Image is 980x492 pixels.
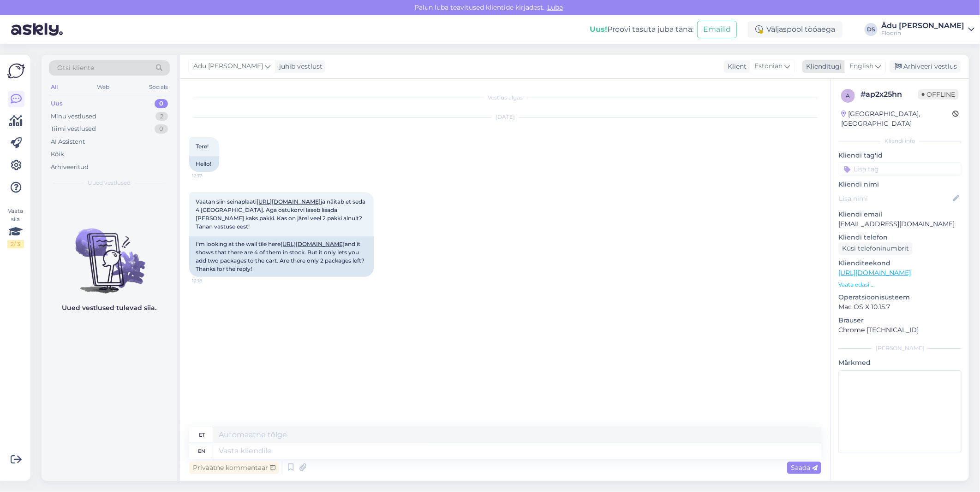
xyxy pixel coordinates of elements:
[838,293,962,302] p: Operatsioonisüsteem
[42,212,177,295] img: No chats
[198,443,206,459] div: en
[7,240,24,248] div: 2 / 3
[96,81,112,93] div: Web
[754,61,783,71] span: Estonian
[890,60,961,73] div: Arhiveeri vestlus
[838,302,962,312] p: Mac OS X 10.15.7
[196,198,367,230] span: Vaatan siin seinaplaati ja näitab et seda 4 [GEOGRAPHIC_DATA]. Aga ostukorvi laseb lisada [PERSON...
[275,62,323,71] div: juhib vestlust
[51,99,63,108] div: Uus
[860,89,918,100] div: # ap2x25hn
[838,242,913,255] div: Küsi telefoninumbrit
[846,92,850,99] span: a
[918,89,959,100] span: Offline
[838,358,962,368] p: Märkmed
[88,179,131,187] span: Uued vestlused
[838,325,962,335] p: Chrome [TECHNICAL_ID]
[196,143,209,150] span: Tere!
[189,156,219,172] div: Hello!
[849,61,873,71] span: English
[189,236,374,277] div: I'm looking at the wall tile here and it shows that there are 4 of them in stock. But it only let...
[155,99,168,108] div: 0
[724,62,747,71] div: Klient
[838,162,962,176] input: Lisa tag
[51,163,89,172] div: Arhiveeritud
[748,21,843,38] div: Väljaspool tööaega
[193,61,263,71] span: Ädu [PERSON_NAME]
[838,137,962,145] div: Kliendi info
[791,463,818,472] span: Saada
[838,219,962,229] p: [EMAIL_ADDRESS][DOMAIN_NAME]
[881,22,964,29] div: Ädu [PERSON_NAME]
[839,193,951,204] input: Lisa nimi
[155,112,168,121] div: 2
[838,316,962,325] p: Brauser
[7,62,25,80] img: Askly Logo
[865,23,878,36] div: DS
[838,258,962,268] p: Klienditeekond
[189,113,821,121] div: [DATE]
[189,462,279,474] div: Privaatne kommentaar
[697,21,737,38] button: Emailid
[802,62,842,71] div: Klienditugi
[838,281,962,289] p: Vaata edasi ...
[192,172,227,179] span: 12:17
[881,22,974,37] a: Ädu [PERSON_NAME]Floorin
[881,29,964,37] div: Floorin
[838,210,962,219] p: Kliendi email
[192,277,227,284] span: 12:18
[155,124,168,134] div: 0
[838,344,962,352] div: [PERSON_NAME]
[51,112,96,121] div: Minu vestlused
[838,180,962,189] p: Kliendi nimi
[257,198,321,205] a: [URL][DOMAIN_NAME]
[51,124,96,134] div: Tiimi vestlused
[199,427,205,443] div: et
[51,150,64,159] div: Kõik
[590,24,693,35] div: Proovi tasuta juba täna:
[281,240,345,247] a: [URL][DOMAIN_NAME]
[189,94,821,102] div: Vestlus algas
[51,137,85,146] div: AI Assistent
[49,81,60,93] div: All
[838,269,911,277] a: [URL][DOMAIN_NAME]
[147,81,170,93] div: Socials
[838,151,962,160] p: Kliendi tag'id
[57,63,94,73] span: Otsi kliente
[7,207,24,248] div: Vaata siia
[838,233,962,242] p: Kliendi telefon
[841,109,952,129] div: [GEOGRAPHIC_DATA], [GEOGRAPHIC_DATA]
[62,303,157,313] p: Uued vestlused tulevad siia.
[544,3,566,12] span: Luba
[590,25,607,34] b: Uus!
